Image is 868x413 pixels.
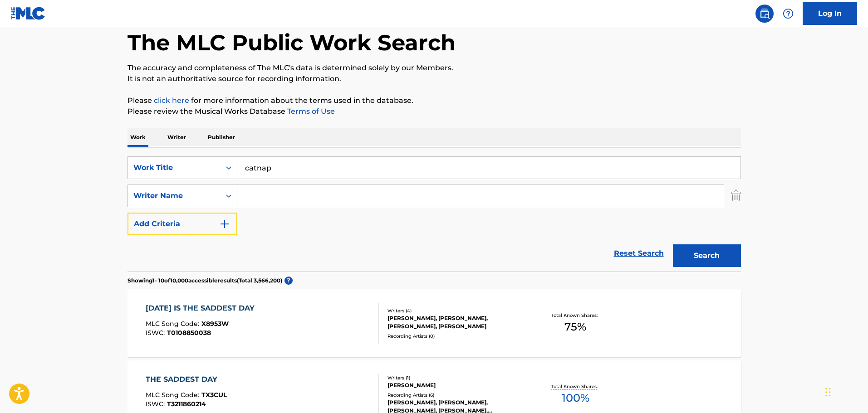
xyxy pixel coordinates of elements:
iframe: Chat Widget [823,369,868,413]
span: X8953W [201,320,229,328]
a: [DATE] IS THE SADDEST DAYMLC Song Code:X8953WISWC:T0108850038Writers (4)[PERSON_NAME], [PERSON_NA... [128,289,741,357]
a: Reset Search [609,243,668,263]
a: click here [154,96,189,105]
p: It is not an authoritative source for recording information. [128,73,741,84]
a: Log In [803,2,857,25]
div: Writers ( 4 ) [387,307,525,314]
div: [PERSON_NAME] [387,381,525,389]
p: Showing 1 - 10 of 10,000 accessible results (Total 3,566,200 ) [128,277,282,285]
p: The accuracy and completeness of The MLC's data is determined solely by our Members. [128,63,741,73]
p: Total Known Shares: [551,383,600,390]
span: MLC Song Code : [146,391,201,399]
img: MLC Logo [11,7,46,20]
img: search [759,8,770,19]
div: Writers ( 1 ) [387,374,525,381]
div: THE SADDEST DAY [146,374,227,385]
span: MLC Song Code : [146,320,201,328]
span: 75 % [564,319,586,335]
span: T0108850038 [167,329,211,337]
a: Terms of Use [285,107,335,116]
div: Recording Artists ( 6 ) [387,392,525,398]
div: Recording Artists ( 0 ) [387,333,525,340]
button: Add Criteria [128,213,237,235]
p: Publisher [205,128,238,147]
p: Writer [165,128,189,147]
div: [DATE] IS THE SADDEST DAY [146,303,259,314]
div: Work Title [133,162,215,173]
p: Please review the Musical Works Database [128,106,741,117]
img: Delete Criterion [731,185,741,207]
p: Please for more information about the terms used in the database. [128,95,741,106]
span: T3211860214 [167,400,206,408]
p: Work [128,128,148,147]
div: Writer Name [133,190,215,201]
span: ? [284,277,293,285]
a: Public Search [755,5,774,23]
span: TX3CUL [201,391,227,399]
form: Search Form [128,156,741,272]
img: 9d2ae6d4665cec9f34b9.svg [219,219,230,229]
span: ISWC : [146,400,167,408]
h1: The MLC Public Work Search [128,29,456,56]
span: 100 % [562,390,589,406]
p: Total Known Shares: [551,312,600,319]
div: Drag [825,379,831,406]
div: [PERSON_NAME], [PERSON_NAME], [PERSON_NAME], [PERSON_NAME] [387,314,525,330]
div: Help [779,5,797,23]
span: ISWC : [146,329,167,337]
button: Search [673,244,741,267]
img: help [783,8,794,19]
